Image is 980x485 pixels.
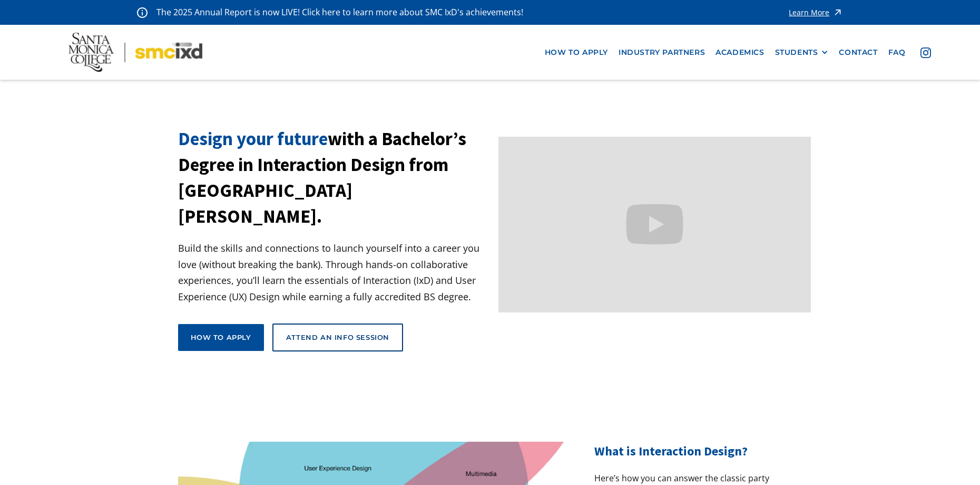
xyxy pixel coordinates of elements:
a: How to apply [178,324,264,350]
a: contact [834,43,883,62]
img: icon - arrow - alert [832,5,843,20]
img: Santa Monica College - SMC IxD logo [68,33,202,72]
p: Build the skills and connections to launch yourself into a career you love (without breaking the ... [178,240,491,305]
div: Learn More [789,9,829,16]
iframe: Design your future with a Bachelor's Degree in Interaction Design from Santa Monica College [498,137,811,312]
h1: with a Bachelor’s Degree in Interaction Design from [GEOGRAPHIC_DATA][PERSON_NAME]. [178,126,491,230]
div: STUDENTS [775,48,829,57]
img: icon - information - alert [137,7,148,18]
a: Learn More [789,5,843,20]
a: industry partners [613,43,710,62]
div: Attend an Info Session [286,332,389,342]
a: Academics [710,43,769,62]
a: how to apply [540,43,613,62]
img: icon - instagram [920,47,931,58]
a: faq [883,43,911,62]
a: Attend an Info Session [272,324,403,351]
h2: What is Interaction Design? [594,442,802,461]
div: STUDENTS [775,48,818,57]
div: How to apply [191,332,251,342]
span: Design your future [178,127,328,150]
p: The 2025 Annual Report is now LIVE! Click here to learn more about SMC IxD's achievements! [156,5,524,20]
